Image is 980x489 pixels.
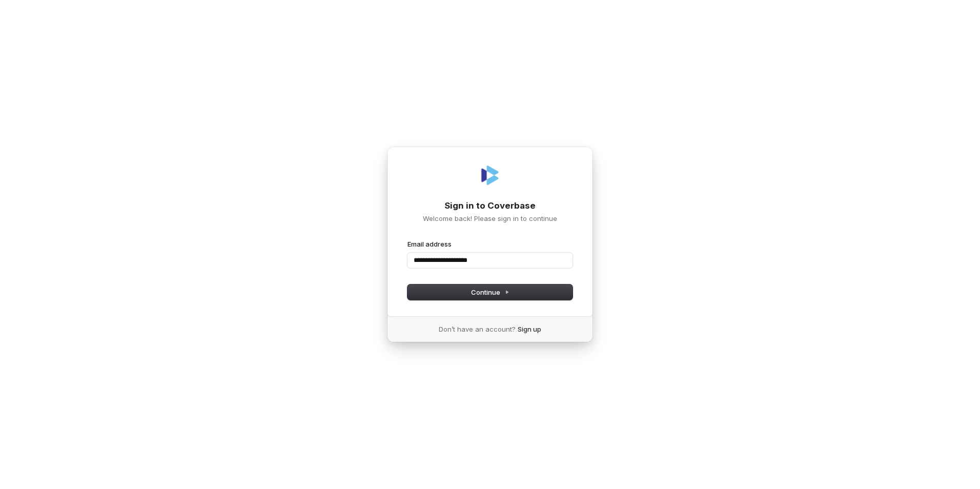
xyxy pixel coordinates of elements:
span: Don’t have an account? [439,324,516,334]
img: Coverbase [478,163,502,188]
span: Continue [471,288,509,297]
h1: Sign in to Coverbase [407,200,573,212]
button: Continue [407,284,573,300]
label: Email address [407,239,452,249]
a: Sign up [518,324,541,334]
p: Welcome back! Please sign in to continue [407,214,573,223]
